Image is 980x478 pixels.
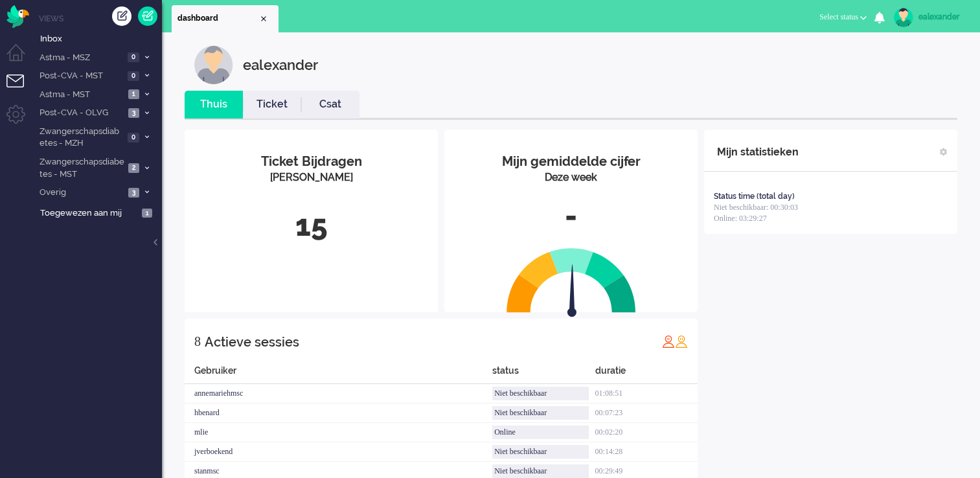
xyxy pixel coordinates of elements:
[918,10,967,23] div: ealexander
[492,364,595,384] div: status
[454,152,688,171] div: Mijn gemiddelde cijfer
[177,13,258,24] span: dashboard
[595,384,698,404] div: 01:08:51
[243,45,318,84] div: ealexander
[812,8,874,27] button: Select status
[492,426,588,439] div: Online
[40,207,138,220] span: Toegewezen aan mij
[38,89,124,101] span: Astma - MST
[38,52,124,64] span: Astma - MSZ
[6,44,36,73] li: Dashboard menu
[39,13,162,24] li: Views
[172,5,279,32] li: Dashboard
[507,247,636,313] img: semi_circle.svg
[595,364,698,384] div: duratie
[185,364,492,384] div: Gebruiker
[454,195,688,238] div: -
[301,97,359,112] a: Csat
[891,8,967,27] a: ealexander
[138,6,157,26] a: Quick Ticket
[6,8,29,18] a: Omnidesk
[243,97,301,112] a: Ticket
[112,6,131,26] div: Creëer ticket
[185,423,492,442] div: mlie
[38,156,124,180] span: Zwangerschapsdiabetes - MST
[894,8,913,27] img: avatar
[194,152,428,171] div: Ticket Bijdragen
[454,170,688,185] div: Deze week
[301,91,359,119] li: Csat
[185,404,492,423] div: hbenard
[128,133,139,142] span: 0
[142,209,152,218] span: 1
[38,187,124,199] span: Overig
[662,335,675,348] img: profile_red.svg
[819,12,858,21] span: Select status
[258,14,269,24] div: Close tab
[595,404,698,423] div: 00:07:23
[194,45,233,84] img: customer.svg
[128,108,139,118] span: 3
[128,188,139,198] span: 3
[714,203,798,223] span: Niet beschikbaar: 00:30:03 Online: 03:29:27
[38,70,124,82] span: Post-CVA - MST
[544,264,600,320] img: arrow.svg
[6,74,36,104] li: Tickets menu
[595,442,698,462] div: 00:14:28
[194,328,201,354] div: 8
[185,384,492,404] div: annemariehmsc
[6,5,29,28] img: flow_omnibird.svg
[38,31,162,45] a: Inbox
[717,139,799,165] div: Mijn statistieken
[40,33,162,45] span: Inbox
[492,445,588,459] div: Niet beschikbaar
[492,406,588,420] div: Niet beschikbaar
[128,52,139,62] span: 0
[38,205,162,220] a: Toegewezen aan mij 1
[38,107,124,119] span: Post-CVA - OLVG
[492,387,588,400] div: Niet beschikbaar
[492,464,588,478] div: Niet beschikbaar
[128,163,139,173] span: 2
[185,91,243,119] li: Thuis
[714,191,795,202] div: Status time (total day)
[128,89,139,99] span: 1
[194,170,428,185] div: [PERSON_NAME]
[128,71,139,81] span: 0
[205,329,299,355] div: Actieve sessies
[812,4,874,32] li: Select status
[595,423,698,442] div: 00:02:20
[185,442,492,462] div: jverboekend
[194,205,428,247] div: 15
[243,91,301,119] li: Ticket
[38,126,124,150] span: Zwangerschapsdiabetes - MZH
[185,97,243,112] a: Thuis
[6,105,36,134] li: Admin menu
[675,335,688,348] img: profile_orange.svg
